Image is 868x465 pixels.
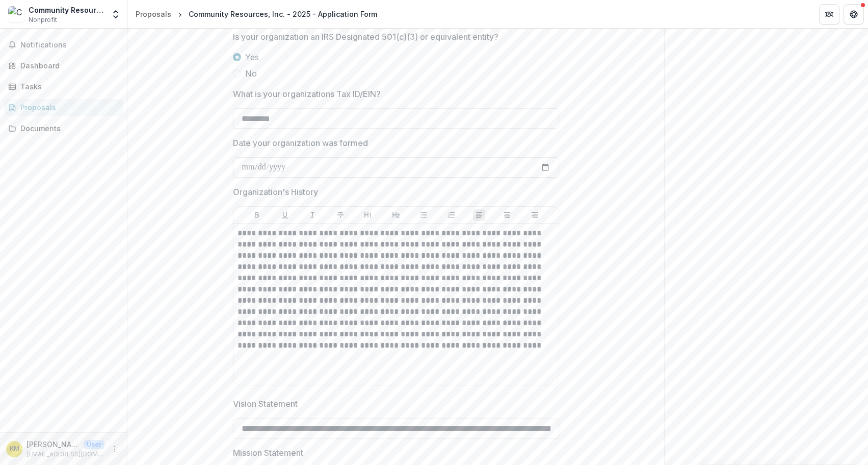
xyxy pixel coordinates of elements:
[529,209,541,221] button: Align Right
[390,209,402,221] button: Heading 2
[233,186,318,198] p: Organization's History
[20,41,119,50] span: Notifications
[84,440,104,449] p: User
[362,209,374,221] button: Heading 1
[131,7,381,21] nav: breadcrumb
[251,209,263,221] button: Bold
[233,398,298,410] p: Vision Statement
[20,81,115,92] div: Tasks
[10,446,19,452] div: Kayla Morris
[245,51,259,63] span: Yes
[306,209,319,221] button: Italicize
[27,439,80,450] p: [PERSON_NAME]
[233,88,381,100] p: What is your organizations Tax ID/EIN?
[29,5,104,15] div: Community Resources, Inc.
[109,4,123,25] button: Open entity switcher
[4,78,123,95] a: Tasks
[4,37,123,53] button: Notifications
[233,447,303,459] p: Mission Statement
[131,7,175,21] a: Proposals
[4,57,123,74] a: Dashboard
[501,209,513,221] button: Align Center
[20,123,115,134] div: Documents
[20,60,115,71] div: Dashboard
[8,6,24,22] img: Community Resources, Inc.
[819,4,839,25] button: Partners
[233,31,498,43] p: Is your organization an IRS Designated 501(c)(3) or equivalent entity?
[245,67,257,80] span: No
[417,209,430,221] button: Bullet List
[844,4,864,25] button: Get Help
[136,9,171,19] div: Proposals
[4,120,123,137] a: Documents
[334,209,347,221] button: Strike
[109,443,121,455] button: More
[233,137,368,149] p: Date your organization was formed
[445,209,458,221] button: Ordered List
[279,209,291,221] button: Underline
[473,209,485,221] button: Align Left
[189,9,377,19] div: Community Resources, Inc. - 2025 - Application Form
[29,15,57,25] span: Nonprofit
[20,102,115,113] div: Proposals
[4,99,123,116] a: Proposals
[27,450,104,459] p: [EMAIL_ADDRESS][DOMAIN_NAME]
